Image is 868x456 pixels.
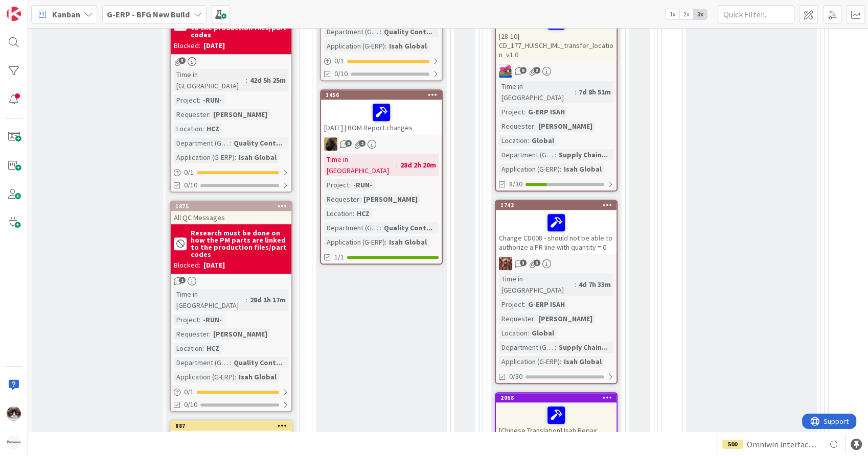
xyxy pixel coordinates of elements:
div: Application (G-ERP) [324,40,385,52]
span: 0 / 1 [184,167,194,178]
div: Global [529,135,557,146]
span: : [575,86,576,98]
span: : [199,314,200,325]
div: Application (G-ERP) [499,356,560,367]
span: : [380,222,381,233]
div: G-ERP ISAH [526,106,567,117]
div: Department (G-ERP) [499,149,555,160]
div: 1875 [171,202,291,211]
span: 3 [534,259,540,266]
div: Department (G-ERP) [499,342,555,353]
div: Requester [499,313,534,324]
span: 8 [345,140,352,147]
div: [DATE] [203,40,225,51]
div: [PERSON_NAME] [536,121,595,132]
div: -RUN- [200,94,224,106]
div: Global [529,327,557,339]
div: ND [321,137,442,151]
div: Department (G-ERP) [324,26,380,37]
span: : [209,328,211,340]
span: Kanban [52,8,80,20]
div: Project [174,314,199,325]
span: : [230,357,231,368]
div: Application (G-ERP) [174,371,235,382]
div: [28-10] CD_177_HUISCH_IML_transfer_location_v1.0 [496,8,616,61]
span: 3 [179,57,186,64]
div: 2068[Chinese Translation] Isah Repair action labels HCN [496,393,616,446]
div: 500 [722,440,743,449]
span: 8/30 [509,179,522,189]
div: 4d 7h 33m [576,279,613,290]
div: Isah Global [236,371,279,382]
span: : [534,313,536,324]
div: Time in [GEOGRAPHIC_DATA] [174,289,246,311]
div: HCZ [204,123,222,134]
div: Location [499,135,528,146]
span: 1/1 [334,252,344,262]
img: ND [324,137,337,151]
div: HCZ [354,208,372,219]
div: Application (G-ERP) [324,236,385,248]
span: 3 [534,67,540,74]
div: Time in [GEOGRAPHIC_DATA] [324,154,396,176]
div: JK [496,257,616,270]
div: Location [174,123,202,134]
div: Isah Global [561,163,604,175]
div: Project [174,94,199,106]
span: Support [21,2,47,14]
span: : [560,356,561,367]
span: : [555,149,556,160]
div: Department (G-ERP) [174,137,230,149]
div: Quality Cont... [231,137,285,149]
img: Kv [7,406,21,421]
div: 1456 [326,91,442,99]
div: 887 [171,421,291,430]
img: JK [499,64,512,78]
div: 2068 [500,394,616,401]
div: -RUN- [351,179,375,190]
span: : [534,121,536,132]
div: 1743 [500,202,616,209]
div: 1456[DATE] | BOM Report changes [321,90,442,134]
div: 0/1 [171,166,291,179]
div: Warehouse 2.0 - Configuration new locations Sattstore [171,430,291,453]
span: : [524,106,526,117]
div: Department (G-ERP) [324,222,380,233]
div: 1875 [175,203,291,210]
div: [DATE] | BOM Report changes [321,100,442,134]
b: G-ERP - BFG New Build [107,9,190,19]
div: All QC Messages [171,211,291,224]
span: 0 / 1 [184,387,194,397]
div: 7d 8h 51m [576,86,613,98]
span: : [246,294,247,305]
div: 2068 [496,393,616,402]
span: : [380,26,381,37]
div: Isah Global [386,40,429,52]
span: : [359,194,361,205]
div: [PERSON_NAME] [361,194,420,205]
div: Time in [GEOGRAPHIC_DATA] [174,69,246,91]
span: : [524,299,526,310]
span: : [385,236,386,248]
div: Quality Cont... [381,222,435,233]
div: 1456 [321,90,442,100]
div: Isah Global [561,356,604,367]
div: 1743 [496,201,616,210]
span: 0 / 1 [334,56,344,66]
div: Location [174,343,202,354]
span: : [560,163,561,175]
span: : [235,371,236,382]
span: : [528,135,529,146]
span: 6 [520,67,527,74]
span: 1 [179,277,186,283]
div: [PERSON_NAME] [536,313,595,324]
div: [PERSON_NAME] [211,328,270,340]
div: JK [496,64,616,78]
span: : [575,279,576,290]
div: Requester [499,121,534,132]
div: Isah Global [236,152,279,163]
div: 28d 1h 17m [247,294,288,305]
div: Blocked: [174,40,200,51]
span: 3 [520,259,527,266]
span: : [230,137,231,149]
